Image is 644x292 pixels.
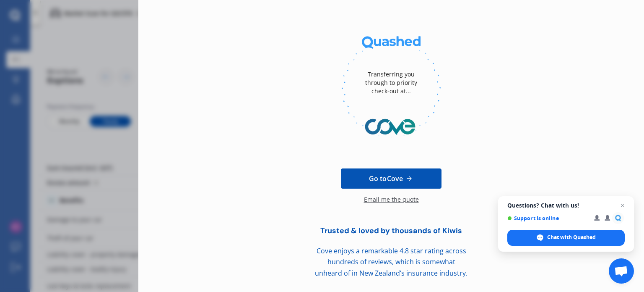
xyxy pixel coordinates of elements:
a: Go toCove [341,168,441,189]
span: Chat with Quashed [547,234,596,241]
img: Cove.webp [341,108,441,146]
div: Trusted & loved by thousands of Kiwis [299,226,483,235]
a: Open chat [609,258,634,284]
span: Go to Cove [369,174,403,184]
div: Email me the quote [364,195,419,212]
span: Questions? Chat with us! [507,202,625,209]
span: Chat with Quashed [507,230,625,246]
div: Transferring you through to priority check-out at... [358,58,425,108]
div: Cove enjoys a remarkable 4.8 star rating across hundreds of reviews, which is somewhat unheard of... [299,245,483,279]
span: Support is online [507,215,588,221]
